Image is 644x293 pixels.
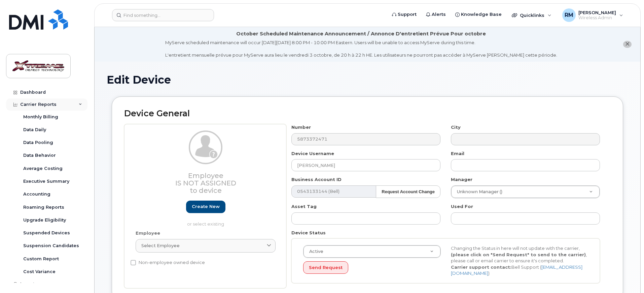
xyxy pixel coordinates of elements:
label: Non-employee owned device [131,259,205,267]
span: Is not assigned [175,179,236,187]
span: Select employee [141,242,180,249]
div: October Scheduled Maintenance Announcement / Annonce D'entretient Prévue Pour octobre [236,30,486,37]
span: Unknown Manager () [453,189,502,195]
label: Device Username [291,150,334,157]
a: Active [303,245,440,258]
input: Non-employee owned device [131,260,136,265]
h1: Edit Device [107,74,628,86]
label: Email [451,150,464,157]
label: Number [291,124,311,130]
strong: Request Account Change [382,189,435,194]
span: Active [305,248,323,255]
button: close notification [623,41,632,48]
label: City [451,124,461,130]
strong: Carrier support contact: [451,264,511,270]
a: Select employee [136,239,276,253]
label: Business Account ID [291,176,342,183]
label: Employee [136,230,160,236]
div: Changing the Status in here will not update with the carrier, , please call or email carrier to e... [446,245,594,276]
label: Used For [451,203,473,210]
strong: (please click on "Send Request" to send to the carrier) [451,252,586,257]
iframe: Messenger Launcher [615,264,639,288]
a: [EMAIL_ADDRESS][DOMAIN_NAME] [451,264,582,276]
button: Send Request [303,261,348,274]
label: Asset Tag [291,203,317,210]
a: Create new [186,201,225,213]
label: Device Status [291,230,326,236]
div: MyServe scheduled maintenance will occur [DATE][DATE] 8:00 PM - 10:00 PM Eastern. Users will be u... [165,39,557,58]
label: Manager [451,176,472,183]
h3: Employee [136,172,276,194]
button: Request Account Change [376,185,440,198]
a: Unknown Manager () [451,186,600,198]
h2: Device General [124,109,611,118]
span: to device [190,186,222,195]
p: or select existing [136,221,276,227]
